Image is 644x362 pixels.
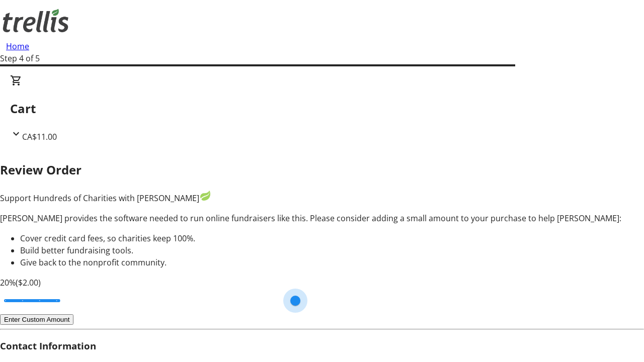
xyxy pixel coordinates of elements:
[20,256,644,268] li: Give back to the nonprofit community.
[10,100,634,118] h2: Cart
[22,131,57,142] span: CA$11.00
[20,244,644,256] li: Build better fundraising tools.
[20,232,644,244] li: Cover credit card fees, so charities keep 100%.
[10,74,634,143] div: CartCA$11.00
